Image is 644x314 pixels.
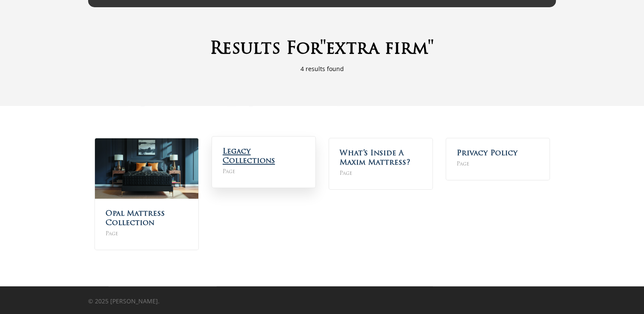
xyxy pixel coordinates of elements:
span: Page [106,229,188,239]
a: What’s Inside A Maxim Mattress? [340,150,410,166]
h1: Results For [88,39,556,60]
span: Page [340,169,422,178]
a: Legacy Collections [223,148,275,165]
a: Privacy Policy [457,150,518,157]
span: "extra firm" [320,41,434,58]
a: Opal Mattress Collection [106,210,165,227]
span: Page [223,167,305,177]
span: Page [457,160,539,169]
span: 4 results found [301,65,344,73]
p: © 2025 [PERSON_NAME]. [88,297,278,306]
